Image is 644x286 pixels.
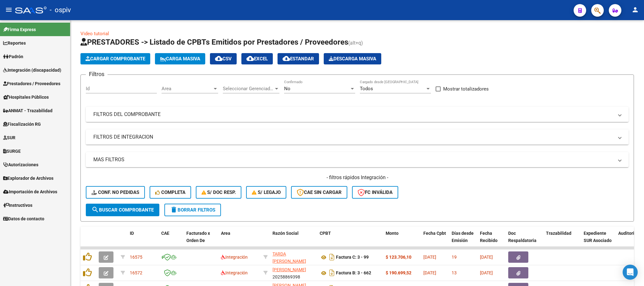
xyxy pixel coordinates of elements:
[618,231,637,236] span: Auditoria
[443,85,489,93] span: Mostrar totalizadores
[130,231,134,236] span: ID
[623,265,638,280] div: Open Intercom Messenger
[215,55,223,62] mat-icon: cloud_download
[324,53,381,64] button: Descarga Masiva
[329,56,376,62] span: Descarga Masiva
[161,231,169,236] span: CAE
[270,227,317,254] datatable-header-cell: Razón Social
[127,227,159,254] datatable-header-cell: ID
[631,6,639,14] mat-icon: person
[86,129,629,145] mat-expansion-panel-header: FILTROS DE INTEGRACION
[155,53,205,64] button: Carga Masiva
[3,175,53,182] span: Explorador de Archivos
[283,55,290,62] mat-icon: cloud_download
[221,255,248,260] span: Integración
[3,26,36,33] span: Firma Express
[246,55,254,62] mat-icon: cloud_download
[452,270,457,275] span: 13
[423,231,446,236] span: Fecha Cpbt
[50,3,71,17] span: - ospiv
[223,86,274,91] span: Seleccionar Gerenciador
[3,134,15,141] span: SUR
[543,227,581,254] datatable-header-cell: Trazabilidad
[546,231,571,236] span: Trazabilidad
[3,202,32,209] span: Instructivos
[3,121,41,128] span: Fiscalización RG
[150,186,191,199] button: Completa
[272,266,315,279] div: 20258869398
[358,190,393,195] span: FC Inválida
[317,227,383,254] datatable-header-cell: CPBT
[3,215,44,222] span: Datos de contacto
[162,86,212,91] span: Area
[480,255,493,260] span: [DATE]
[80,53,150,64] button: Cargar Comprobante
[86,107,629,122] mat-expansion-panel-header: FILTROS DEL COMPROBANTE
[506,227,543,254] datatable-header-cell: Doc Respaldatoria
[291,186,347,199] button: CAE SIN CARGAR
[581,227,616,254] datatable-header-cell: Expediente SUR Asociado
[480,231,498,243] span: Fecha Recibido
[477,227,506,254] datatable-header-cell: Fecha Recibido
[215,56,232,62] span: CSV
[386,270,411,275] strong: $ 190.699,52
[584,231,612,243] span: Expediente SUR Asociado
[85,56,145,62] span: Cargar Comprobante
[423,270,436,275] span: [DATE]
[93,156,614,163] mat-panel-title: MAS FILTROS
[423,255,436,260] span: [DATE]
[3,188,57,195] span: Importación de Archivos
[386,255,411,260] strong: $ 123.706,10
[201,190,236,195] span: S/ Doc Resp.
[272,251,306,264] span: TARDA [PERSON_NAME]
[93,134,614,140] mat-panel-title: FILTROS DE INTEGRACION
[297,190,342,195] span: CAE SIN CARGAR
[86,152,629,167] mat-expansion-panel-header: MAS FILTROS
[336,255,369,260] strong: Factura C: 3 - 99
[252,190,281,195] span: S/ legajo
[93,111,614,118] mat-panel-title: FILTROS DEL COMPROBANTE
[159,227,184,254] datatable-header-cell: CAE
[336,271,371,276] strong: Factura B: 3 - 662
[130,255,142,260] span: 16575
[328,252,336,262] i: Descargar documento
[130,270,142,275] span: 16572
[272,250,315,264] div: 27295928773
[155,190,185,195] span: Completa
[284,86,290,91] span: No
[452,255,457,260] span: 19
[86,174,629,181] h4: - filtros rápidos Integración -
[186,231,210,243] span: Facturado x Orden De
[272,267,306,272] span: [PERSON_NAME]
[480,270,493,275] span: [DATE]
[360,86,373,91] span: Todos
[324,53,381,64] app-download-masive: Descarga masiva de comprobantes (adjuntos)
[3,80,60,87] span: Prestadores / Proveedores
[278,53,319,64] button: Estandar
[221,270,248,275] span: Integración
[170,206,178,213] mat-icon: delete
[86,186,145,199] button: Conf. no pedidas
[352,186,398,199] button: FC Inválida
[3,53,23,60] span: Padrón
[452,231,474,243] span: Días desde Emisión
[86,70,107,79] h3: Filtros
[160,56,200,62] span: Carga Masiva
[449,227,477,254] datatable-header-cell: Días desde Emisión
[3,67,61,74] span: Integración (discapacidad)
[272,231,299,236] span: Razón Social
[283,56,314,62] span: Estandar
[508,231,537,243] span: Doc Respaldatoria
[91,207,154,213] span: Buscar Comprobante
[246,186,286,199] button: S/ legajo
[5,6,13,14] mat-icon: menu
[221,231,230,236] span: Area
[91,190,139,195] span: Conf. no pedidas
[170,207,215,213] span: Borrar Filtros
[421,227,449,254] datatable-header-cell: Fecha Cpbt
[3,161,38,168] span: Autorizaciones
[80,31,109,36] a: Video tutorial
[184,227,218,254] datatable-header-cell: Facturado x Orden De
[386,231,399,236] span: Monto
[383,227,421,254] datatable-header-cell: Monto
